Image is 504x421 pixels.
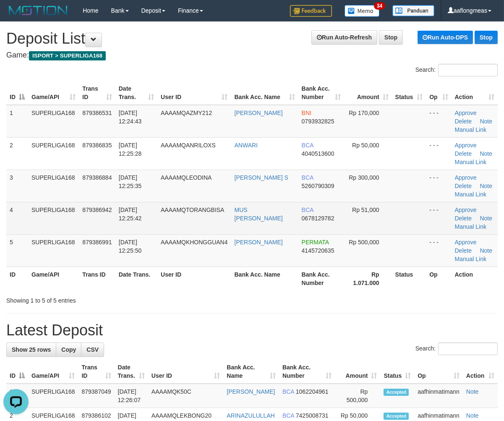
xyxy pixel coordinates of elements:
a: Delete [455,150,472,157]
span: PERMATA [302,239,329,246]
h1: Deposit List [6,30,498,47]
a: Note [480,247,493,254]
span: Rp 170,000 [349,110,379,116]
span: Copy 4145720635 to clipboard [302,247,334,254]
span: [DATE] 12:25:50 [119,239,142,254]
th: Action: activate to sort column ascending [463,360,498,384]
input: Search: [438,64,498,76]
td: 879387049 [78,384,115,408]
span: ISPORT > SUPERLIGA168 [29,51,106,60]
img: panduan.png [392,5,434,16]
a: Manual Link [455,191,487,198]
span: Copy 5260790309 to clipboard [302,183,334,189]
span: CSV [86,346,99,353]
th: Op [426,267,451,290]
span: 879386835 [82,142,112,149]
th: Bank Acc. Name: activate to sort column ascending [223,360,279,384]
a: Approve [455,207,477,213]
a: Delete [455,215,472,222]
span: AAAAMQLEODINA [161,174,212,181]
a: Manual Link [455,159,487,165]
span: BCA [302,142,313,149]
td: SUPERLIGA168 [28,384,78,408]
span: 879386531 [82,110,112,116]
label: Search: [415,343,498,355]
td: 1 [6,384,28,408]
a: Delete [455,183,472,189]
th: Trans ID [79,267,115,290]
th: Date Trans.: activate to sort column ascending [115,81,157,105]
th: Status [392,267,426,290]
a: Approve [455,110,477,116]
a: MUS [PERSON_NAME] [235,207,283,222]
th: Trans ID: activate to sort column ascending [78,360,115,384]
span: Rp 50,000 [352,142,379,149]
span: BCA [302,207,313,213]
a: Approve [455,174,477,181]
a: Note [466,388,479,395]
a: Stop [475,31,498,44]
th: Date Trans. [115,267,157,290]
td: AAAAMQK50C [148,384,223,408]
th: Game/API: activate to sort column ascending [28,81,79,105]
th: Amount: activate to sort column ascending [345,81,392,105]
td: - - - [426,170,451,202]
h1: Latest Deposit [6,322,498,339]
span: Copy 7425008731 to clipboard [296,412,329,419]
span: Copy [61,346,76,353]
a: Run Auto-DPS [418,31,473,44]
div: Showing 1 to 5 of 5 entries [6,293,204,305]
a: Run Auto-Refresh [311,30,377,44]
td: 2 [6,137,28,170]
th: User ID: activate to sort column ascending [157,81,231,105]
span: [DATE] 12:25:28 [119,142,142,157]
a: Manual Link [455,256,487,262]
span: Accepted [384,413,409,420]
a: Note [480,183,493,189]
span: Copy 1062204961 to clipboard [296,388,329,395]
th: Status: activate to sort column ascending [380,360,414,384]
a: Delete [455,247,472,254]
td: - - - [426,105,451,138]
span: AAAAMQAZMY212 [161,110,212,116]
th: Date Trans.: activate to sort column ascending [115,360,148,384]
input: Search: [438,343,498,355]
span: Rp 300,000 [349,174,379,181]
h4: Game: [6,51,498,60]
th: Action [452,267,498,290]
span: 34 [374,2,385,10]
span: AAAAMQANRILOXS [161,142,216,149]
span: Copy 0678129782 to clipboard [302,215,334,222]
span: 879386884 [82,174,112,181]
td: SUPERLIGA168 [28,137,79,170]
th: Game/API: activate to sort column ascending [28,360,78,384]
img: Button%20Memo.svg [345,5,380,17]
th: Rp 1.071.000 [345,267,392,290]
label: Search: [415,64,498,76]
td: [DATE] 12:26:07 [115,384,148,408]
span: AAAAMQKHONGGUAN4 [161,239,227,246]
span: 879386991 [82,239,112,246]
th: Bank Acc. Number [298,267,345,290]
td: Rp 500,000 [335,384,381,408]
a: Show 25 rows [6,343,56,357]
a: [PERSON_NAME] S [235,174,288,181]
span: BCA [302,174,313,181]
a: CSV [81,343,104,357]
span: BCA [282,388,294,395]
td: SUPERLIGA168 [28,170,79,202]
th: Bank Acc. Name [231,267,298,290]
th: Op: activate to sort column ascending [426,81,451,105]
td: - - - [426,234,451,267]
span: Rp 500,000 [349,239,379,246]
span: [DATE] 12:25:42 [119,207,142,222]
span: Copy 0793932825 to clipboard [302,118,334,125]
td: 3 [6,170,28,202]
td: SUPERLIGA168 [28,202,79,234]
a: Note [466,412,479,419]
th: User ID: activate to sort column ascending [148,360,223,384]
th: Amount: activate to sort column ascending [335,360,381,384]
a: [PERSON_NAME] [235,239,283,246]
td: SUPERLIGA168 [28,105,79,138]
a: Delete [455,118,472,125]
